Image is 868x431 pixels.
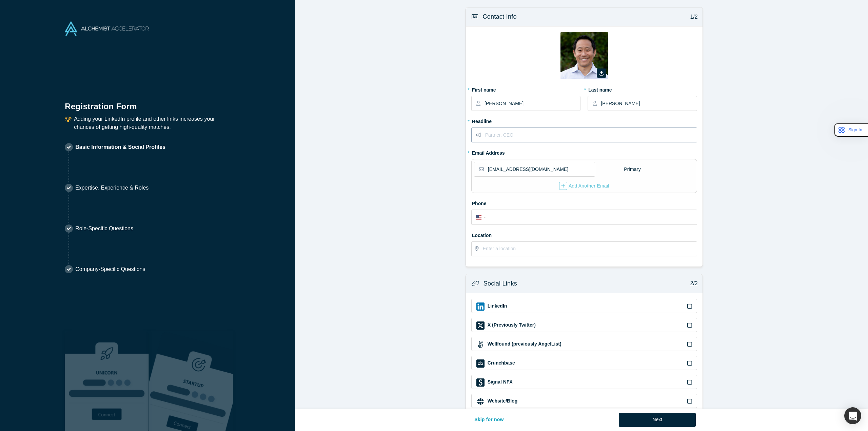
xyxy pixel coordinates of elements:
img: Crunchbase icon [476,359,485,368]
div: Add Another Email [559,182,609,190]
input: Enter a location [483,242,696,256]
img: LinkedIn icon [476,302,485,311]
label: X (Previously Twitter) [487,321,536,329]
label: Wellfound (previously AngelList) [487,340,561,348]
img: Alchemist Accelerator Logo [65,21,149,36]
h3: Social Links [484,279,517,288]
div: Signal NFX iconSignal NFX [471,375,697,389]
img: Profile user default [560,32,608,79]
img: Prism AI [149,331,233,431]
h3: Contact Info [482,12,516,21]
img: X (Previously Twitter) icon [476,321,485,330]
p: Role-Specific Questions [75,224,133,233]
div: Website/Blog iconWebsite/Blog [471,394,697,408]
p: Expertise, Experience & Roles [75,184,149,192]
div: Primary [624,163,641,175]
div: LinkedIn iconLinkedIn [471,299,697,313]
label: Phone [471,198,697,207]
p: Basic Information & Social Profiles [75,143,165,151]
img: Robust Technologies [65,331,149,431]
button: Add Another Email [559,181,610,190]
label: Website/Blog [487,397,517,405]
p: Adding your LinkedIn profile and other links increases your chances of getting high-quality matches. [74,115,230,131]
label: Headline [471,116,697,125]
img: Signal NFX icon [476,378,485,387]
p: Company-Specific Questions [75,265,145,273]
p: 2/2 [687,279,698,288]
div: Wellfound (previously AngelList) iconWellfound (previously AngelList) [471,337,697,351]
label: Location [471,230,697,239]
div: Crunchbase iconCrunchbase [471,356,697,370]
img: Wellfound (previously AngelList) icon [476,340,485,349]
label: First name [471,84,580,94]
p: 1/2 [687,13,698,21]
h1: Registration Form [65,93,230,113]
label: Email Address [471,147,505,157]
input: Partner, CEO [485,128,696,142]
label: Signal NFX [487,378,513,386]
div: X (Previously Twitter) iconX (Previously Twitter) [471,318,697,332]
label: Last name [588,84,697,94]
button: Skip for now [467,413,511,427]
label: LinkedIn [487,302,507,310]
label: Crunchbase [487,359,515,367]
button: Next [619,413,696,427]
img: Website/Blog icon [476,397,485,406]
